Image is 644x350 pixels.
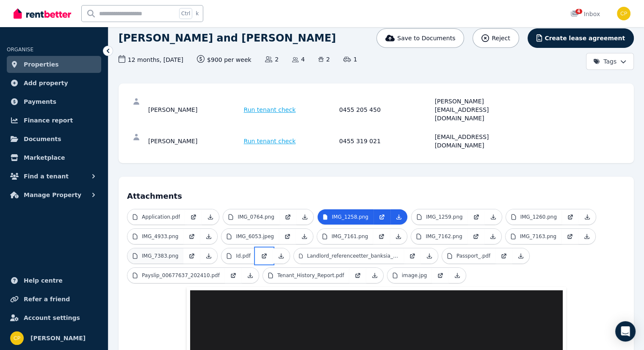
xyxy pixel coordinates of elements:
a: Open in new Tab [349,268,366,283]
a: Download Attachment [200,229,217,244]
span: Payments [24,97,56,107]
button: Manage Property [7,186,101,203]
h1: [PERSON_NAME] and [PERSON_NAME] [119,31,336,45]
a: Download Attachment [296,209,313,225]
p: Tenant_History_Report.pdf [277,272,344,279]
a: Account settings [7,309,101,326]
a: Download Attachment [296,229,313,244]
span: Ctrl [179,8,192,19]
p: IMG_1260.png [520,214,557,220]
img: Clinton Paskins [10,331,24,345]
a: Open in new Tab [562,209,579,225]
span: ORGANISE [7,47,33,53]
p: IMG_6053.jpeg [236,233,274,240]
a: IMG_6053.jpeg [221,229,279,244]
div: [PERSON_NAME] [148,97,241,122]
span: 4 [575,9,582,14]
p: IMG_4933.png [142,233,178,240]
span: Documents [24,134,61,144]
span: Save to Documents [397,34,455,42]
span: Properties [24,59,59,69]
p: IMG_7161.png [332,233,368,240]
a: Open in new Tab [468,209,485,225]
div: Open Intercom Messenger [615,321,636,342]
a: Properties [7,56,101,73]
span: Account settings [24,313,80,323]
span: 4 [292,55,305,64]
a: Download Attachment [200,248,217,264]
a: Open in new Tab [225,268,242,283]
p: Landlord_referenceetter_banksia_grove_.pdf [307,253,399,259]
p: IMG_7162.png [426,233,462,240]
a: Open in new Tab [279,209,296,225]
a: Add property [7,75,101,92]
span: Run tenant check [244,106,296,114]
a: IMG_0764.png [223,209,279,225]
a: Refer a friend [7,291,101,308]
a: Landlord_referenceetter_banksia_grove_.pdf [294,248,404,264]
div: 0455 319 021 [339,133,432,150]
span: Help centre [24,275,63,286]
p: Id.pdf [236,253,250,259]
span: Find a tenant [24,171,69,181]
button: Find a tenant [7,168,101,185]
a: Download Attachment [273,248,290,264]
a: IMG_1260.png [506,209,562,225]
a: Open in new Tab [279,229,296,244]
span: Manage Property [24,190,81,200]
a: Open in new Tab [373,229,390,244]
a: Download Attachment [578,229,595,244]
span: Reject [492,34,510,42]
a: Open in new Tab [373,209,390,225]
div: Inbox [570,10,600,18]
div: [EMAIL_ADDRESS][DOMAIN_NAME] [435,133,528,150]
a: IMG_1259.png [412,209,467,225]
a: Payslip_00677637_202410.pdf [127,268,225,283]
span: Create lease agreement [544,34,625,42]
span: Marketplace [24,153,65,163]
a: Open in new Tab [404,248,421,264]
a: Download Attachment [390,209,407,225]
a: IMG_7161.png [317,229,373,244]
h4: Attachments [127,185,625,202]
a: Payments [7,93,101,110]
div: 0455 205 450 [339,97,432,122]
a: IMG_7163.png [506,229,561,244]
button: Reject [473,28,519,48]
a: Download Attachment [579,209,596,225]
a: Download Attachment [485,209,502,225]
a: IMG_1258.png [318,209,373,225]
a: Download Attachment [421,248,438,264]
button: Create lease agreement [528,28,634,48]
p: Passport_.pdf [456,253,490,259]
p: IMG_0764.png [238,214,274,220]
a: Help centre [7,272,101,289]
span: 2 [318,55,330,64]
a: IMG_7162.png [411,229,467,244]
span: Add property [24,78,68,88]
a: Download Attachment [242,268,259,283]
div: [PERSON_NAME][EMAIL_ADDRESS][DOMAIN_NAME] [435,97,528,122]
img: RentBetter [14,7,71,20]
a: Open in new Tab [183,248,200,264]
a: Open in new Tab [432,268,449,283]
a: Documents [7,131,101,147]
a: Download Attachment [366,268,383,283]
div: [PERSON_NAME] [148,133,241,150]
span: Finance report [24,115,73,125]
p: IMG_7383.png [142,253,178,259]
a: Open in new Tab [185,209,202,225]
span: Refer a friend [24,294,70,304]
a: IMG_4933.png [127,229,183,244]
span: Run tenant check [244,137,296,145]
a: image.jpg [387,268,432,283]
span: $900 per week [197,55,252,64]
p: Payslip_00677637_202410.pdf [142,272,220,279]
a: Open in new Tab [256,248,273,264]
a: Download Attachment [512,248,529,264]
a: IMG_7383.png [127,248,183,264]
p: IMG_1259.png [426,214,462,220]
a: Finance report [7,112,101,129]
p: IMG_1258.png [332,214,368,220]
img: Clinton Paskins [617,7,630,20]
